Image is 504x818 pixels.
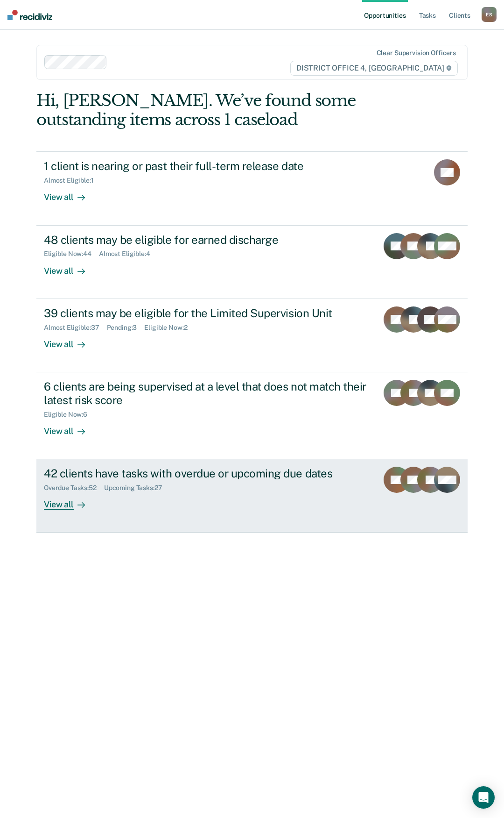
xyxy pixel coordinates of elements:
div: View all [44,418,96,436]
div: 6 clients are being supervised at a level that does not match their latest risk score [44,380,371,407]
a: 48 clients may be eligible for earned dischargeEligible Now:44Almost Eligible:4View all [36,226,468,299]
div: View all [44,492,96,510]
div: 42 clients have tasks with overdue or upcoming due dates [44,467,371,480]
div: View all [44,258,96,276]
div: Eligible Now : 6 [44,411,95,419]
div: View all [44,331,96,349]
div: Eligible Now : 44 [44,250,99,258]
div: Overdue Tasks : 52 [44,484,104,492]
div: Almost Eligible : 37 [44,324,107,332]
a: 39 clients may be eligible for the Limited Supervision UnitAlmost Eligible:37Pending:3Eligible No... [36,299,468,372]
div: E S [482,7,497,22]
div: 1 client is nearing or past their full-term release date [44,159,371,173]
span: DISTRICT OFFICE 4, [GEOGRAPHIC_DATA] [290,61,458,76]
button: ES [482,7,497,22]
div: 39 clients may be eligible for the Limited Supervision Unit [44,306,371,320]
div: Hi, [PERSON_NAME]. We’ve found some outstanding items across 1 caseload [36,91,381,129]
div: Clear supervision officers [377,49,456,57]
a: 1 client is nearing or past their full-term release dateAlmost Eligible:1View all [36,151,468,225]
div: Upcoming Tasks : 27 [104,484,170,492]
div: Almost Eligible : 4 [99,250,158,258]
div: Open Intercom Messenger [472,786,495,809]
div: 48 clients may be eligible for earned discharge [44,233,371,247]
div: Eligible Now : 2 [144,324,195,332]
a: 6 clients are being supervised at a level that does not match their latest risk scoreEligible Now... [36,372,468,459]
div: View all [44,185,96,203]
div: Pending : 3 [107,324,145,332]
div: Almost Eligible : 1 [44,177,101,185]
a: 42 clients have tasks with overdue or upcoming due datesOverdue Tasks:52Upcoming Tasks:27View all [36,459,468,533]
img: Recidiviz [7,10,52,20]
